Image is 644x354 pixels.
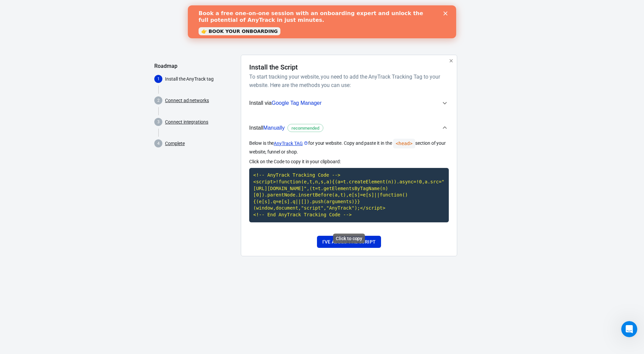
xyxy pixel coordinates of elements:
[621,321,637,337] iframe: Intercom live chat
[157,77,160,81] text: 1
[393,139,415,148] code: <head>
[188,5,456,38] iframe: Intercom live chat banner
[249,124,323,132] span: Install
[165,119,208,126] a: Connect integrations
[289,125,322,132] span: recommended
[249,95,449,112] button: Install viaGoogle Tag Manager
[249,117,449,139] button: InstallManuallyrecommended
[256,6,262,10] div: Close
[249,63,298,71] h4: Install the Script
[157,141,160,146] text: 4
[154,11,490,23] div: AnyTrack
[333,234,365,244] div: Click to copy
[249,139,449,156] p: Below is the for your website. Copy and paste it in the section of your website, funnel or shop.
[263,125,285,131] span: Manually
[165,97,209,104] a: Connect ad networks
[317,236,381,248] button: I've added the script
[249,73,446,89] h6: To start tracking your website, you need to add the AnyTrack Tracking Tag to your website. Here a...
[249,158,449,165] p: Click on the Code to copy it in your clipboard:
[165,140,185,147] a: Complete
[249,99,322,107] span: Install via
[154,63,235,70] h5: Roadmap
[165,76,235,83] p: Install the AnyTrack tag
[274,140,308,147] a: AnyTrack TAG
[157,98,160,103] text: 2
[272,100,322,106] span: Google Tag Manager
[249,168,449,222] code: Click to copy
[157,120,160,124] text: 3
